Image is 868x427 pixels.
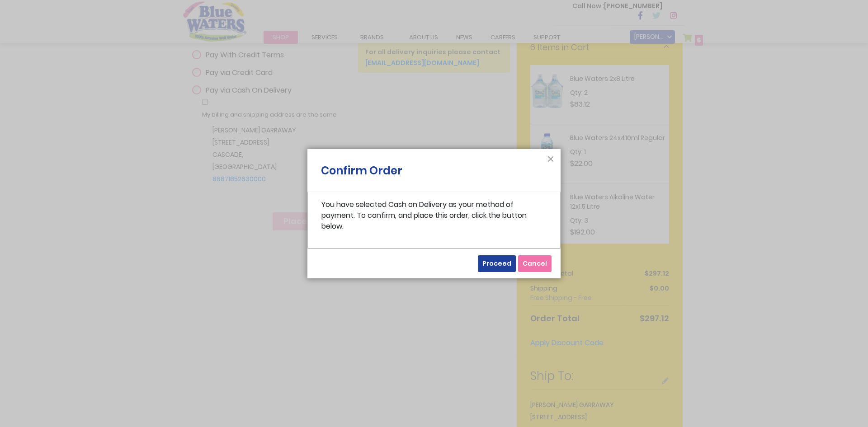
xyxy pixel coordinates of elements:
span: Proceed [482,259,511,268]
span: Cancel [523,259,547,268]
p: You have selected Cash on Delivery as your method of payment. To confirm, and place this order, c... [321,199,547,232]
h1: Confirm Order [321,163,402,183]
button: Cancel [518,255,552,272]
button: Proceed [478,255,516,272]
